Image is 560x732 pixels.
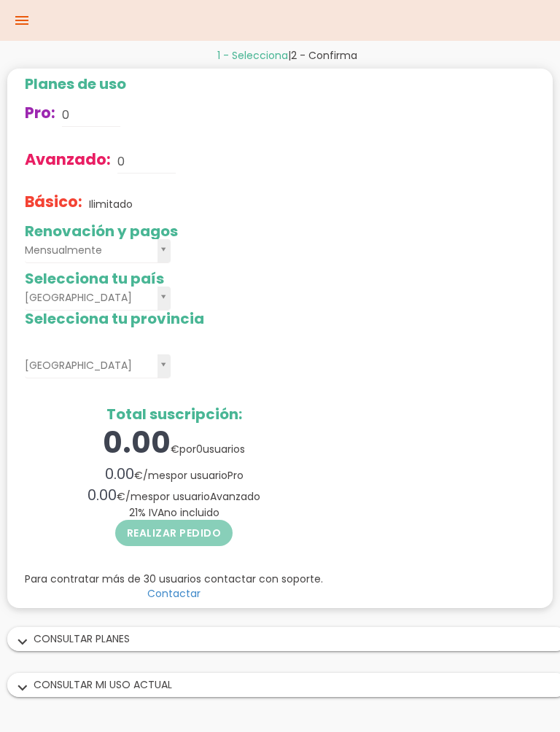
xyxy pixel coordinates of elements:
span: 0.00 [103,422,171,463]
i: expand_more [11,633,34,652]
span: Básico: [25,191,82,212]
i: expand_more [11,679,34,698]
span: Avanzado [210,489,260,504]
h2: Selecciona tu país [25,270,323,287]
span: 0.00 [105,464,134,484]
p: Ilimitado [89,197,133,211]
span: Avanzado: [25,149,111,170]
a: [GEOGRAPHIC_DATA] [25,287,171,311]
a: Contactar [147,586,201,601]
span: no incluido [164,505,219,520]
span: Pro [227,468,244,483]
span: € [171,442,179,456]
a: Mensualmente [25,239,171,263]
span: mes [148,468,171,483]
span: 2 - Confirma [291,48,357,63]
div: por usuarios [25,422,323,464]
span: 0 [196,442,203,456]
div: / por usuario [25,464,323,485]
span: 1 - Selecciona [217,48,288,63]
span: 0.00 [87,485,117,505]
span: € [134,468,143,483]
a: [GEOGRAPHIC_DATA] [25,354,171,378]
span: [GEOGRAPHIC_DATA] [25,354,152,377]
div: / por usuario [25,485,323,506]
h2: Planes de uso [25,76,323,92]
h2: Renovación y pagos [25,223,323,239]
span: 21 [129,505,138,520]
span: € [117,489,125,504]
h2: Selecciona tu provincia [25,311,323,327]
h2: Total suscripción: [25,406,323,422]
span: % IVA [129,505,219,520]
span: Mensualmente [25,239,152,262]
p: Para contratar más de 30 usuarios contactar con soporte. [25,572,323,586]
span: mes [131,489,153,504]
span: [GEOGRAPHIC_DATA] [25,287,152,309]
span: Pro: [25,102,55,123]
